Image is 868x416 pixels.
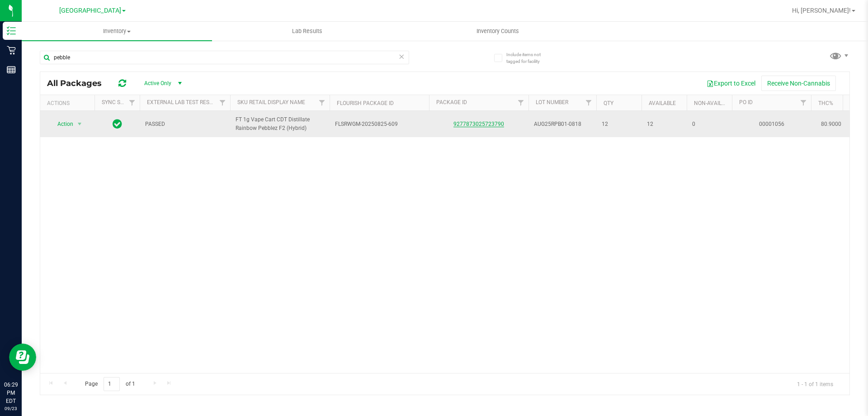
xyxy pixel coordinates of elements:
a: THC% [818,100,833,106]
span: FT 1g Vape Cart CDT Distillate Rainbow Pebblez F2 (Hybrid) [236,115,324,133]
a: Non-Available [694,100,734,106]
p: 09/23 [4,405,18,412]
a: Filter [796,95,811,110]
span: select [74,118,85,130]
button: Receive Non-Cannabis [761,76,836,91]
span: Page of 1 [77,377,142,391]
span: PASSED [145,120,225,129]
span: Lab Results [280,27,335,35]
a: PO ID [739,99,753,105]
iframe: Resource center [9,344,36,371]
input: Search Package ID, Item Name, SKU, Lot or Part Number... [40,51,409,64]
a: Flourish Package ID [337,100,394,106]
span: [GEOGRAPHIC_DATA] [59,7,121,14]
inline-svg: Reports [7,65,16,74]
a: Lot Number [536,99,568,105]
a: External Lab Test Result [147,99,218,105]
a: Filter [125,95,140,110]
a: Package ID [436,99,467,105]
span: 1 - 1 of 1 items [790,377,840,391]
a: Lab Results [212,22,402,41]
a: Sync Status [102,99,137,105]
span: Action [49,118,74,130]
span: Hi, [PERSON_NAME]! [792,7,851,14]
a: 9277873025723790 [453,121,504,127]
a: Filter [315,95,330,110]
div: Actions [47,100,91,106]
span: 12 [647,120,681,129]
span: 0 [692,120,726,129]
span: Include items not tagged for facility [506,51,552,65]
inline-svg: Retail [7,46,16,55]
a: Filter [215,95,230,110]
a: Filter [581,95,596,110]
a: Inventory [22,22,212,41]
inline-svg: Inventory [7,26,16,35]
span: 12 [602,120,636,129]
a: Inventory Counts [402,22,593,41]
p: 06:29 PM EDT [4,381,18,405]
a: Available [649,100,676,106]
span: All Packages [47,78,111,88]
a: Sku Retail Display Name [237,99,305,105]
span: AUG25RPB01-0818 [534,120,591,129]
a: 00001056 [759,121,784,127]
span: In Sync [113,118,122,130]
span: Inventory Counts [464,27,531,35]
a: Filter [514,95,528,110]
span: FLSRWGM-20250825-609 [335,120,424,129]
button: Export to Excel [701,76,761,91]
a: Qty [604,100,613,106]
span: Clear [398,51,405,62]
span: 80.9000 [816,118,846,131]
span: Inventory [22,27,212,35]
input: 1 [104,377,120,391]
